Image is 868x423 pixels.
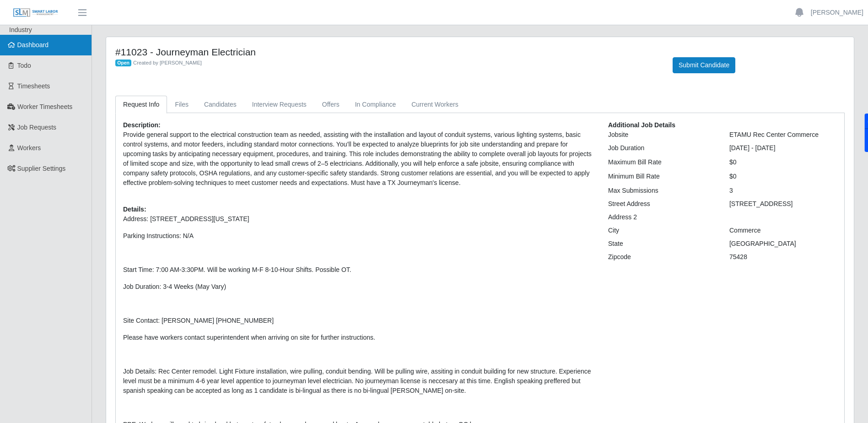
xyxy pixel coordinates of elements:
[115,60,131,67] span: Open
[17,103,72,110] span: Worker Timesheets
[9,26,32,33] span: Industry
[601,130,722,140] div: Jobsite
[17,165,66,172] span: Supplier Settings
[244,96,314,114] a: Interview Requests
[722,130,844,140] div: ETAMU Rec Center Commerce
[601,212,722,222] div: Address 2
[133,60,202,65] span: Created by [PERSON_NAME]
[123,333,594,342] p: Please have workers contact superintendent when arriving on site for further instructions.
[601,239,722,249] div: State
[722,157,844,167] div: $0
[608,121,675,129] b: Additional Job Details
[601,226,722,235] div: City
[17,82,50,90] span: Timesheets
[123,130,594,188] p: Provide general support to the electrical construction team as needed, assisting with the install...
[167,96,196,114] a: Files
[115,96,167,114] a: Request Info
[123,121,161,129] b: Description:
[601,157,722,167] div: Maximum Bill Rate
[601,172,722,181] div: Minimum Bill Rate
[17,124,57,131] span: Job Requests
[347,96,404,114] a: In Compliance
[722,186,844,195] div: 3
[196,96,244,114] a: Candidates
[123,206,146,213] b: Details:
[811,8,863,17] a: [PERSON_NAME]
[722,252,844,262] div: 75428
[722,143,844,153] div: [DATE] - [DATE]
[123,282,594,292] p: Job Duration: 3-4 Weeks (May Vary)
[17,41,49,49] span: Dashboard
[601,252,722,262] div: Zipcode
[722,239,844,249] div: [GEOGRAPHIC_DATA]
[673,57,735,73] button: Submit Candidate
[123,214,594,224] p: Address: [STREET_ADDRESS][US_STATE]
[601,143,722,153] div: Job Duration
[404,96,466,114] a: Current Workers
[115,46,659,58] h4: #11023 - Journeyman Electrician
[123,367,594,396] p: Job Details: Rec Center remodel. Light Fixture installation, wire pulling, conduit bending. Will ...
[722,199,844,209] div: [STREET_ADDRESS]
[601,186,722,195] div: Max Submissions
[123,265,594,275] p: Start Time: 7:00 AM-3:30PM. Will be working M-F 8-10-Hour Shifts. Possible OT.
[601,199,722,209] div: Street Address
[17,144,41,152] span: Workers
[17,62,31,69] span: Todo
[13,8,59,18] img: SLM Logo
[123,316,594,325] p: Site Contact: [PERSON_NAME] [PHONE_NUMBER]
[722,226,844,235] div: Commerce
[314,96,347,114] a: Offers
[123,231,594,241] p: Parking Instructions: N/A
[722,172,844,181] div: $0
